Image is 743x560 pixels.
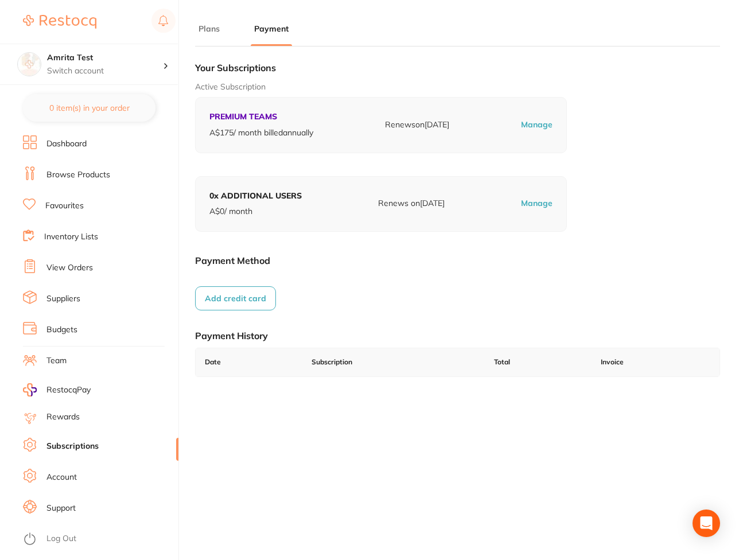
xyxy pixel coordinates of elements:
p: A$ 175 / month billed annually [209,127,313,139]
a: Favourites [23,197,178,228]
a: Browse Products [23,166,178,197]
a: RestocqPay [23,383,91,396]
p: Renews on [DATE] [385,119,449,131]
p: Manage [521,198,553,209]
td: Subscription [302,348,485,376]
a: Suppliers [46,293,80,305]
button: Add credit card [195,286,276,310]
p: Switch account [47,65,163,77]
button: 0 item(s) in your order [23,94,155,122]
button: Plans [195,24,223,34]
a: Browse Products [46,169,110,181]
a: Team [46,355,67,367]
a: Budgets [46,324,77,336]
button: Payment [251,24,292,34]
h1: Your Subscriptions [195,62,720,73]
a: View Orders [23,259,178,290]
td: Total [485,348,592,376]
p: Renews on [DATE] [378,198,445,209]
img: RestocqPay [23,383,37,396]
p: PREMIUM TEAMS [209,111,313,123]
a: Support [46,503,76,514]
img: Amrita Test [18,53,41,76]
a: Rewards [46,411,80,423]
a: Team [23,352,178,383]
a: View Orders [46,262,93,274]
p: 0 x ADDITIONAL USERS [209,190,302,202]
a: Support [23,500,178,531]
a: Inventory Lists [44,231,98,243]
a: Account [23,469,178,500]
p: Active Subscription [195,81,720,93]
a: Account [46,472,77,483]
h1: Payment History [195,330,720,341]
h4: Amrita Test [47,52,163,64]
button: Log Out [23,530,175,549]
img: Restocq Logo [23,15,96,29]
p: Manage [521,119,553,131]
h1: Payment Method [195,255,720,266]
a: Budgets [23,321,178,352]
a: Suppliers [23,290,178,321]
span: RestocqPay [46,384,91,396]
a: Favourites [45,200,84,212]
div: Open Intercom Messenger [693,510,720,537]
a: Inventory Lists [23,228,178,259]
a: Subscriptions [23,438,178,469]
td: Invoice [592,348,719,376]
a: Subscriptions [46,441,99,452]
p: A$ 0 / month [209,206,302,217]
td: Date [196,348,302,376]
a: Dashboard [23,135,178,166]
a: Log Out [46,533,76,545]
a: Dashboard [46,138,87,150]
